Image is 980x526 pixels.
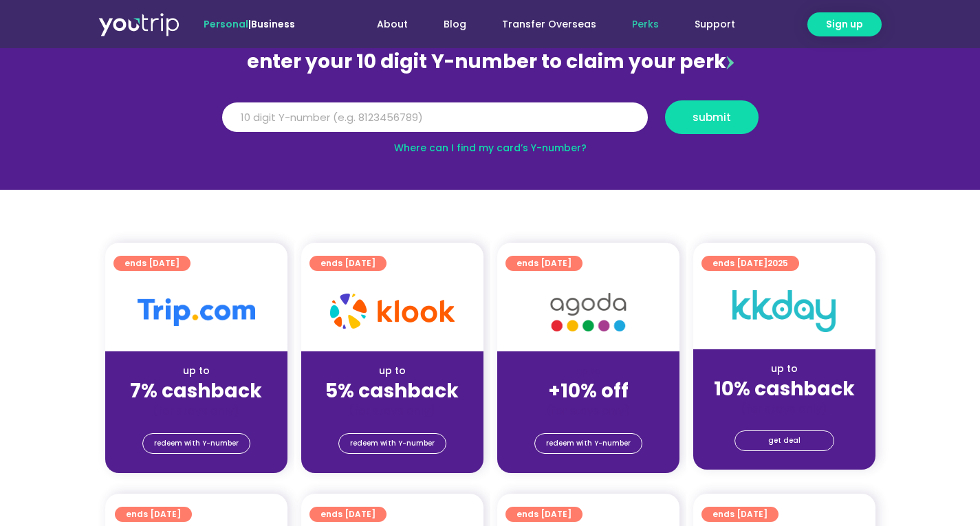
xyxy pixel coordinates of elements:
a: redeem with Y-number [534,433,642,454]
span: up to [576,364,601,377]
nav: Menu [332,12,753,37]
a: Blog [426,12,484,37]
div: enter your 10 digit Y-number to claim your perk [215,44,765,80]
span: | [204,17,295,31]
div: (for stays only) [508,404,668,418]
a: get deal [734,430,834,451]
span: ends [DATE] [516,256,571,271]
span: Sign up [826,17,863,32]
a: redeem with Y-number [142,433,250,454]
a: ends [DATE]2025 [701,256,799,271]
strong: 5% cashback [325,377,459,404]
div: (for stays only) [704,402,864,416]
span: redeem with Y-number [350,434,435,453]
strong: 7% cashback [130,377,262,404]
span: ends [DATE] [124,256,179,271]
button: submit [665,100,759,134]
form: Y Number [222,100,759,144]
span: ends [DATE] [712,256,788,271]
div: up to [312,364,472,378]
a: Perks [614,12,677,37]
div: (for stays only) [116,404,276,418]
strong: +10% off [548,377,629,404]
div: (for stays only) [312,404,472,418]
span: Personal [204,17,248,31]
span: 2025 [767,257,788,269]
a: ends [DATE] [309,507,386,522]
span: ends [DATE] [126,507,181,522]
a: redeem with Y-number [338,433,446,454]
span: ends [DATE] [320,256,375,271]
a: Support [677,12,753,37]
a: About [359,12,426,37]
div: up to [116,364,276,378]
span: ends [DATE] [712,507,767,522]
span: submit [693,112,731,122]
a: ends [DATE] [113,256,190,271]
input: 10 digit Y-number (e.g. 8123456789) [222,102,648,133]
strong: 10% cashback [714,375,855,402]
span: redeem with Y-number [154,434,239,453]
a: Transfer Overseas [484,12,614,37]
span: ends [DATE] [516,507,571,522]
span: ends [DATE] [320,507,375,522]
span: get deal [768,431,801,450]
a: ends [DATE] [115,507,192,522]
a: ends [DATE] [505,256,582,271]
span: redeem with Y-number [546,434,631,453]
a: Where can I find my card’s Y-number? [394,141,587,155]
a: Sign up [807,12,882,36]
a: ends [DATE] [505,507,582,522]
a: ends [DATE] [309,256,386,271]
a: ends [DATE] [701,507,778,522]
a: Business [251,17,295,31]
div: up to [704,362,864,376]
